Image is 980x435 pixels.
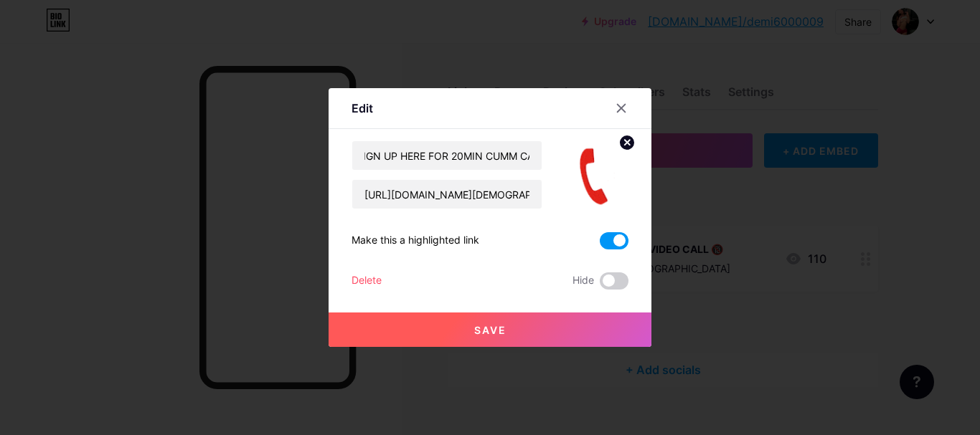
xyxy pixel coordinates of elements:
[352,180,542,209] input: URL
[573,272,594,290] span: Hide
[474,324,507,336] span: Save
[560,140,628,209] img: link_thumbnail
[329,312,651,347] button: Save
[352,232,479,249] div: Make this a highlighted link
[352,272,382,290] div: Delete
[352,141,542,170] input: Title
[352,100,373,117] div: Edit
